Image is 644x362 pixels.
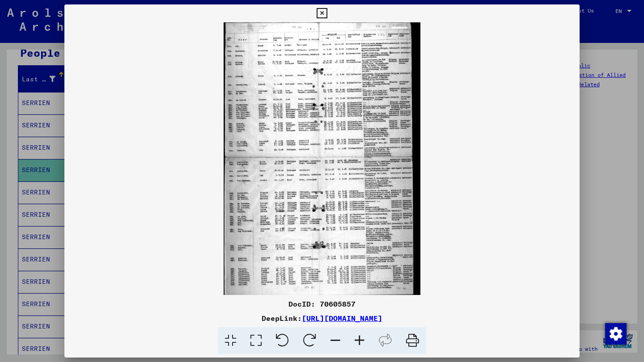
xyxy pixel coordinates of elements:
[605,323,626,344] div: Change consent
[605,323,627,345] img: Change consent
[64,299,580,309] div: DocID: 70605857
[302,314,382,323] a: [URL][DOMAIN_NAME]
[64,22,580,295] img: 001.jpg
[64,313,580,324] div: DeepLink:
